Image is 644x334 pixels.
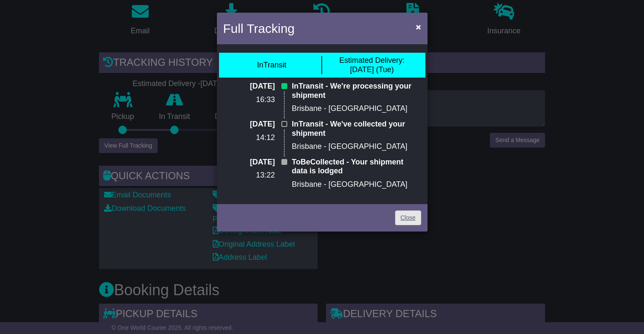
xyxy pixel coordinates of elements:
[292,180,421,189] p: Brisbane - [GEOGRAPHIC_DATA]
[395,210,421,225] a: Close
[292,158,421,176] p: ToBeCollected - Your shipment data is lodged
[223,133,275,143] p: 14:12
[223,19,295,38] h4: Full Tracking
[223,95,275,105] p: 16:33
[223,158,275,167] p: [DATE]
[292,142,421,151] p: Brisbane - [GEOGRAPHIC_DATA]
[223,120,275,129] p: [DATE]
[223,82,275,91] p: [DATE]
[292,82,421,100] p: InTransit - We're processing your shipment
[223,171,275,180] p: 13:22
[292,120,421,138] p: InTransit - We've collected your shipment
[412,18,425,35] button: Close
[416,22,421,32] span: ×
[339,56,404,74] div: [DATE] (Tue)
[292,104,421,113] p: Brisbane - [GEOGRAPHIC_DATA]
[257,61,286,70] div: InTransit
[339,56,404,65] span: Estimated Delivery:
